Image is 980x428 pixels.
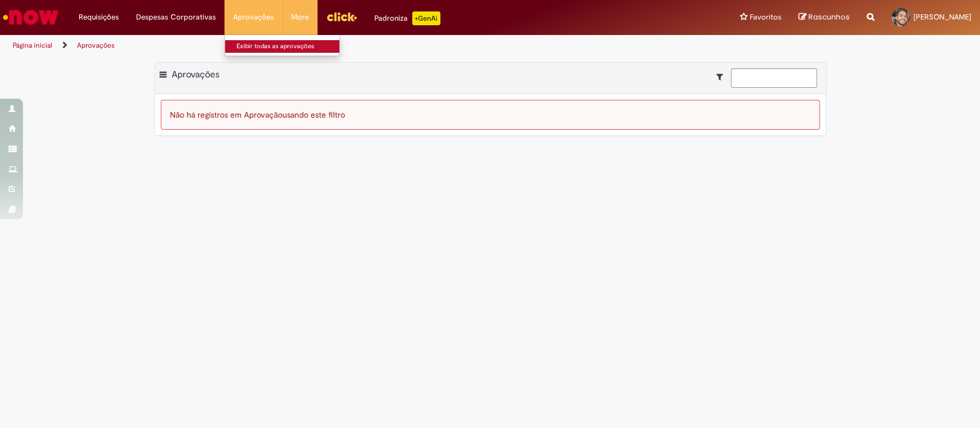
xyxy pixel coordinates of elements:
ul: Aprovações [224,34,340,56]
span: Aprovações [233,11,274,23]
i: Mostrar filtros para: Suas Solicitações [716,73,729,81]
a: Rascunhos [799,12,850,23]
img: click_logo_yellow_360x200.png [326,8,357,25]
span: Despesas Corporativas [136,11,216,23]
span: Favoritos [750,11,781,23]
span: Rascunhos [808,11,850,22]
span: Aprovações [172,69,219,80]
p: +GenAi [412,11,440,25]
span: [PERSON_NAME] [913,12,971,22]
a: Exibir todas as aprovações [225,40,351,53]
div: Não há registros em Aprovação [161,100,820,130]
a: Página inicial [13,41,52,50]
span: usando este filtro [282,110,345,120]
span: Requisições [79,11,119,23]
div: Padroniza [374,11,440,25]
img: ServiceNow [1,6,60,29]
ul: Trilhas de página [9,35,645,56]
a: Aprovações [77,41,115,50]
span: More [291,11,309,23]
